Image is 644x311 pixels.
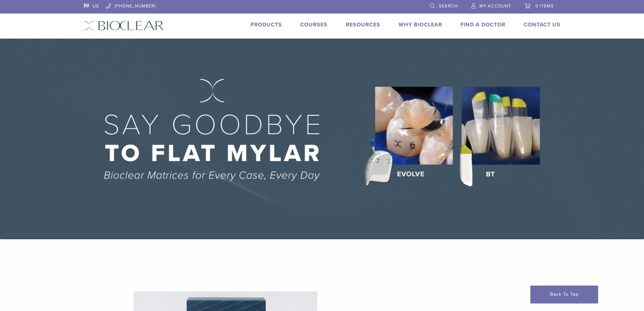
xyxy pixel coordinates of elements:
[530,286,598,303] a: Back To Top
[460,21,505,28] a: Find A Doctor
[535,3,554,9] span: 0 items
[479,3,511,9] span: My Account
[346,21,380,28] a: Resources
[300,21,328,28] a: Courses
[399,21,442,28] a: Why Bioclear
[84,21,164,30] img: Bioclear
[439,3,458,9] span: Search
[251,21,282,28] a: Products
[524,21,560,28] a: Contact Us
